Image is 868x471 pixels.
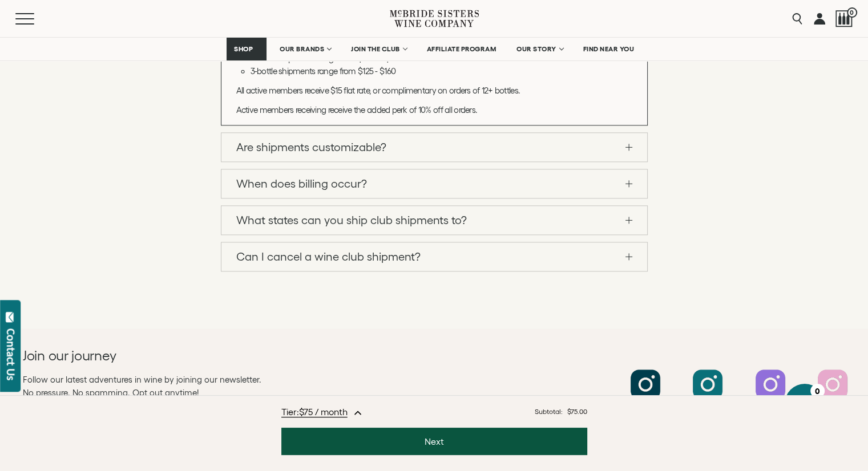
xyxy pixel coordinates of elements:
[251,65,554,78] li: 3-bottle shipments range from $125 - $160
[234,45,253,53] span: SHOP
[344,38,414,60] a: JOIN THE CLUB
[227,38,267,60] a: SHOP
[616,370,675,418] a: Follow McBride Sisters on Instagram [PERSON_NAME]Sisters
[23,347,393,365] h2: Join our journey
[236,84,554,97] p: All active members receive $15 flat rate, or complimentary on orders of 12+ bottles.
[678,370,737,425] a: Follow McBride Sisters Collection on Instagram [PERSON_NAME] SistersCollection
[272,38,338,60] a: OUR BRANDS
[23,373,434,399] p: Follow our latest adventures in wine by joining our newsletter. No pressure. No spamming. Opt out...
[810,384,825,398] div: 0
[236,104,554,116] p: Active members receiving receive the added perk of 10% off all orders.
[509,38,570,60] a: OUR STORY
[516,45,556,53] span: OUR STORY
[351,45,400,53] span: JOIN THE CLUB
[5,328,17,380] div: Contact Us
[583,45,635,53] span: FIND NEAR YOU
[221,242,647,271] a: Can I cancel a wine club shipment?
[576,38,642,60] a: FIND NEAR YOU
[847,7,857,18] span: 0
[15,13,56,25] button: Mobile Menu Trigger
[221,169,647,198] a: When does billing occur?
[419,38,504,60] a: AFFILIATE PROGRAM
[741,370,800,418] a: Follow Black Girl Magic Wines on Instagram Black GirlMagic Wines
[280,45,324,53] span: OUR BRANDS
[221,133,647,161] a: Are shipments customizable?
[803,370,862,418] a: Follow SHE CAN Wines on Instagram She CanWines
[427,45,496,53] span: AFFILIATE PROGRAM
[221,206,647,234] a: What states can you ship club shipments to?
